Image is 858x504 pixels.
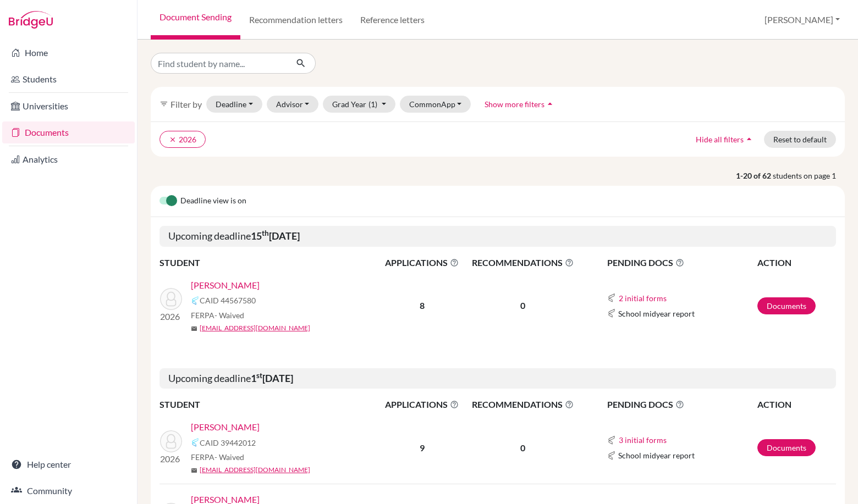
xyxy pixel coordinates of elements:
button: Advisor [267,96,319,113]
button: [PERSON_NAME] [760,9,845,30]
span: APPLICATIONS [380,398,464,411]
b: 8 [420,300,425,311]
h5: Upcoming deadline [159,368,836,389]
button: CommonApp [400,96,471,113]
span: FERPA [191,451,244,463]
a: Home [2,42,135,64]
button: Hide all filtersarrow_drop_up [686,131,764,148]
button: Show more filtersarrow_drop_up [475,96,565,113]
span: PENDING DOCS [607,256,756,269]
span: mail [191,467,197,474]
a: Analytics [2,148,135,170]
span: FERPA [191,309,244,321]
button: 3 initial forms [618,434,667,446]
span: - Waived [215,452,244,462]
a: Community [2,480,135,502]
img: Berko-Boateng, Andrew [160,288,182,310]
sup: th [262,229,269,237]
img: Bridge-U [9,11,53,29]
span: Deadline view is on [180,195,246,208]
a: Documents [757,297,816,314]
a: Documents [757,439,816,456]
span: CAID 44567580 [200,295,256,306]
span: (1) [369,99,377,109]
p: 2026 [160,452,182,466]
b: 15 [DATE] [251,230,300,242]
a: Help center [2,453,135,475]
button: clear2026 [159,131,206,148]
img: Common App logo [607,309,616,318]
th: STUDENT [159,397,380,412]
button: Grad Year(1) [323,96,395,113]
a: [EMAIL_ADDRESS][DOMAIN_NAME] [200,465,310,475]
h5: Upcoming deadline [159,226,836,247]
b: 9 [420,442,425,453]
p: 2026 [160,310,182,323]
span: School midyear report [618,308,695,319]
th: ACTION [757,256,836,270]
span: CAID 39442012 [200,437,256,448]
span: students on page 1 [773,170,845,181]
i: arrow_drop_up [744,134,755,145]
b: 1 [DATE] [251,372,293,384]
button: Reset to default [764,131,836,148]
a: Students [2,68,135,90]
span: mail [191,325,197,332]
span: APPLICATIONS [380,256,464,269]
span: Show more filters [485,99,544,109]
p: 0 [465,299,580,312]
span: - Waived [215,311,244,320]
th: STUDENT [159,256,380,270]
a: Universities [2,95,135,117]
img: Common App logo [607,436,616,445]
i: filter_list [159,99,168,108]
sup: st [256,371,262,380]
input: Find student by name... [151,53,287,74]
th: ACTION [757,397,836,412]
span: RECOMMENDATIONS [465,256,580,269]
img: Common App logo [191,296,200,305]
span: Filter by [170,99,202,109]
span: Hide all filters [696,135,744,144]
img: Darko, Eli [160,430,182,452]
a: [EMAIL_ADDRESS][DOMAIN_NAME] [200,323,310,333]
a: [PERSON_NAME] [191,279,260,292]
p: 0 [465,441,580,455]
i: clear [169,136,177,143]
span: School midyear report [618,450,695,461]
a: [PERSON_NAME] [191,420,260,434]
i: arrow_drop_up [544,98,555,109]
button: Deadline [206,96,262,113]
img: Common App logo [607,293,616,302]
span: RECOMMENDATIONS [465,398,580,411]
strong: 1-20 of 62 [736,170,773,181]
span: PENDING DOCS [607,398,756,411]
button: 2 initial forms [618,292,667,304]
a: Documents [2,121,135,143]
img: Common App logo [191,438,200,447]
img: Common App logo [607,451,616,460]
